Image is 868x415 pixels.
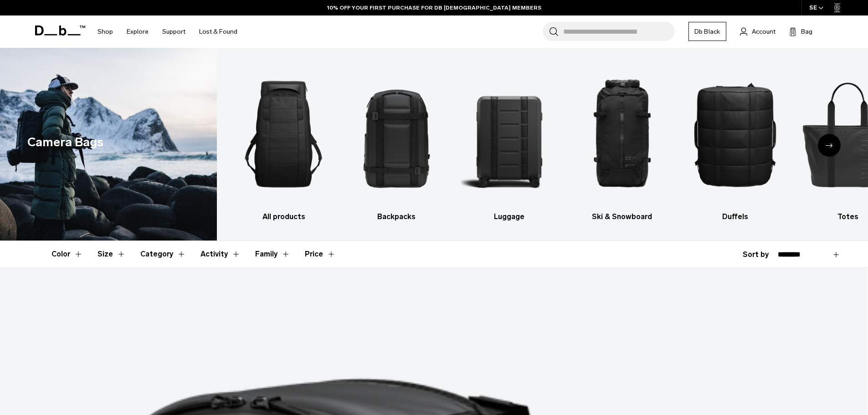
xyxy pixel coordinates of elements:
[801,27,812,36] span: Bag
[818,134,841,157] div: Next slide
[27,133,103,152] h1: Camera Bags
[687,61,784,207] img: Db
[687,61,784,222] a: Db Duffels
[348,61,445,222] li: 2 / 10
[574,61,671,207] img: Db
[235,61,332,222] a: Db All products
[98,241,126,267] button: Toggle Filter
[235,61,332,207] img: Db
[235,61,332,222] li: 1 / 10
[235,211,332,222] h3: All products
[574,61,671,222] a: Db Ski & Snowboard
[461,61,558,207] img: Db
[140,241,186,267] button: Toggle Filter
[348,61,445,222] a: Db Backpacks
[348,61,445,207] img: Db
[348,211,445,222] h3: Backpacks
[162,15,185,48] a: Support
[127,15,149,48] a: Explore
[461,61,558,222] li: 3 / 10
[461,211,558,222] h3: Luggage
[327,4,541,12] a: 10% OFF YOUR FIRST PURCHASE FOR DB [DEMOGRAPHIC_DATA] MEMBERS
[574,61,671,222] li: 4 / 10
[305,241,336,267] button: Toggle Price
[752,27,776,36] span: Account
[574,211,671,222] h3: Ski & Snowboard
[91,15,244,48] nav: Main Navigation
[255,241,290,267] button: Toggle Filter
[688,22,726,41] a: Db Black
[51,241,83,267] button: Toggle Filter
[740,26,776,37] a: Account
[461,61,558,222] a: Db Luggage
[199,15,237,48] a: Lost & Found
[789,26,812,37] button: Bag
[200,241,241,267] button: Toggle Filter
[687,61,784,222] li: 5 / 10
[687,211,784,222] h3: Duffels
[98,15,113,48] a: Shop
